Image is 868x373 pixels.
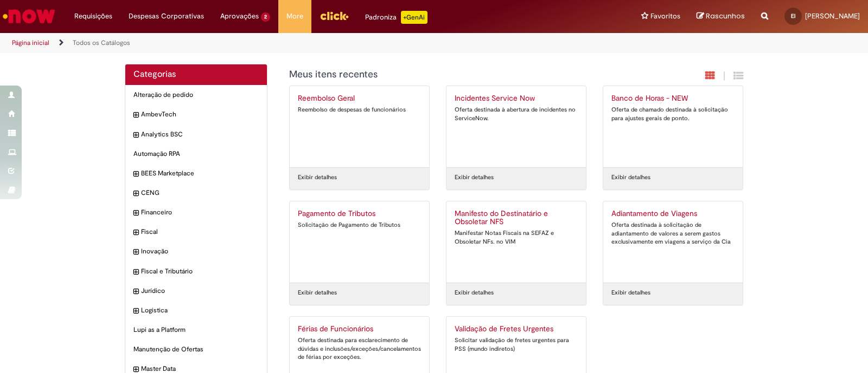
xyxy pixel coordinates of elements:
[125,202,267,223] div: expandir categoria Financeiro Financeiro
[125,163,267,184] div: expandir categoria BEES Marketplace BEES Marketplace
[141,130,259,139] span: Analytics BSC
[455,229,578,246] div: Manifestar Notas Fiscais na SEFAZ e Obsoletar NFs. no VIM
[455,173,494,182] a: Exibir detalhes
[141,208,259,217] span: Financeiro
[141,188,259,198] span: CENG
[125,144,267,164] div: Automação RPA
[220,11,259,22] span: Aprovações
[446,201,586,283] a: Manifesto do Destinatário e Obsoletar NFS Manifestar Notas Fiscais na SEFAZ e Obsoletar NFs. no VIM
[611,94,735,103] h2: Banco de Horas - NEW
[125,339,267,359] div: Manutenção de Ofertas
[73,38,130,47] a: Todos os Catálogos
[125,104,267,125] div: expandir categoria AmbevTech AmbevTech
[125,320,267,340] div: Lupi as a Platform
[611,173,650,182] a: Exibir detalhes
[141,267,259,276] span: Fiscal e Tributário
[133,188,138,199] i: expandir categoria CENG
[141,110,259,119] span: AmbevTech
[133,247,138,258] i: expandir categoria Inovação
[298,289,337,297] a: Exibir detalhes
[705,70,715,81] i: Exibição em cartão
[133,130,138,141] i: expandir categoria Analytics BSC
[133,169,138,180] i: expandir categoria BEES Marketplace
[133,90,259,100] span: Alteração de pedido
[133,267,138,278] i: expandir categoria Fiscal e Tributário
[141,247,259,256] span: Inovação
[455,336,578,353] div: Solicitar validação de fretes urgentes para PSS (mundo indiretos)
[455,106,578,122] div: Oferta destinada à abertura de incidentes no ServiceNow.
[650,11,680,22] span: Favoritos
[261,12,270,22] span: 2
[133,286,138,297] i: expandir categoria Jurídico
[133,306,138,317] i: expandir categoria Logistica
[603,201,743,283] a: Adiantamento de Viagens Oferta destinada à solicitação de adiantamento de valores a serem gastos ...
[74,11,112,22] span: Requisições
[733,70,743,81] i: Exibição de grade
[706,11,745,21] span: Rascunhos
[125,85,267,105] div: Alteração de pedido
[125,241,267,261] div: expandir categoria Inovação Inovação
[141,169,259,178] span: BEES Marketplace
[611,289,650,297] a: Exibir detalhes
[805,11,860,21] span: [PERSON_NAME]
[141,286,259,296] span: Jurídico
[289,69,626,80] h1: {"description":"","title":"Meus itens recentes"} Categoria
[133,70,259,80] h2: Categorias
[455,289,494,297] a: Exibir detalhes
[12,38,49,47] a: Página inicial
[455,325,578,333] h2: Validação de Fretes Urgentes
[133,110,138,121] i: expandir categoria AmbevTech
[401,11,427,24] p: +GenAi
[125,261,267,282] div: expandir categoria Fiscal e Tributário Fiscal e Tributário
[133,325,259,335] span: Lupi as a Platform
[125,281,267,301] div: expandir categoria Jurídico Jurídico
[455,210,578,227] h2: Manifesto do Destinatário e Obsoletar NFS
[133,345,259,354] span: Manutenção de Ofertas
[298,336,421,362] div: Oferta destinada para esclarecimento de dúvidas e inclusões/exceções/cancelamentos de férias por ...
[298,221,421,230] div: Solicitação de Pagamento de Tributos
[129,11,204,22] span: Despesas Corporativas
[8,33,571,53] ul: Trilhas de página
[298,106,421,114] div: Reembolso de despesas de funcionários
[446,86,586,167] a: Incidentes Service Now Oferta destinada à abertura de incidentes no ServiceNow.
[298,325,421,333] h2: Férias de Funcionários
[611,210,735,218] h2: Adiantamento de Viagens
[125,183,267,203] div: expandir categoria CENG CENG
[611,106,735,122] div: Oferta de chamado destinada à solicitação para ajustes gerais de ponto.
[141,227,259,237] span: Fiscal
[320,8,349,24] img: click_logo_yellow_360x200.png
[455,94,578,103] h2: Incidentes Service Now
[791,12,795,19] span: EI
[133,149,259,159] span: Automação RPA
[141,306,259,315] span: Logistica
[365,11,427,24] div: Padroniza
[290,201,429,283] a: Pagamento de Tributos Solicitação de Pagamento de Tributos
[290,86,429,167] a: Reembolso Geral Reembolso de despesas de funcionários
[603,86,743,167] a: Banco de Horas - NEW Oferta de chamado destinada à solicitação para ajustes gerais de ponto.
[286,11,303,22] span: More
[298,94,421,103] h2: Reembolso Geral
[125,300,267,320] div: expandir categoria Logistica Logistica
[133,208,138,219] i: expandir categoria Financeiro
[133,227,138,238] i: expandir categoria Fiscal
[298,210,421,218] h2: Pagamento de Tributos
[125,222,267,242] div: expandir categoria Fiscal Fiscal
[298,173,337,182] a: Exibir detalhes
[125,125,267,145] div: expandir categoria Analytics BSC Analytics BSC
[1,5,57,27] img: ServiceNow
[697,11,745,22] a: Rascunhos
[611,221,735,246] div: Oferta destinada à solicitação de adiantamento de valores a serem gastos exclusivamente em viagen...
[723,70,725,82] span: |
